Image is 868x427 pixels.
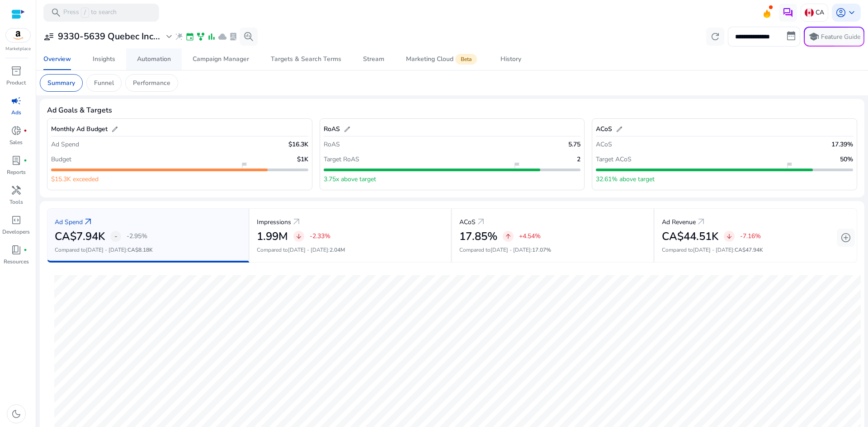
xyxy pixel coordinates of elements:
[47,78,75,88] p: Summary
[133,78,170,88] p: Performance
[816,5,824,20] p: CA
[94,78,114,88] p: Funnel
[840,155,853,164] p: 50%
[324,174,376,184] p: 3.75x above target
[11,408,22,419] span: dark_mode
[271,56,341,62] div: Targets & Search Terms
[43,31,54,42] span: user_attributes
[804,27,864,47] button: schoolFeature Guide
[519,233,541,239] p: +4.54%
[500,56,521,62] div: History
[596,140,612,149] p: ACoS
[193,56,249,62] div: Campaign Manager
[406,56,479,63] div: Marketing Cloud
[805,8,814,17] img: ca.svg
[568,140,580,149] p: 5.75
[6,79,26,87] p: Product
[51,155,71,164] p: Budget
[706,28,724,46] button: refresh
[596,126,612,133] h5: ACoS
[4,258,29,266] p: Resources
[786,162,793,169] span: flag_2
[51,7,61,18] span: search
[11,155,22,166] span: lab_profile
[137,56,171,62] div: Automation
[11,215,22,225] span: code_blocks
[51,140,79,149] p: Ad Spend
[295,233,302,240] span: arrow_downward
[47,106,112,115] h4: Ad Goals & Targets
[291,216,302,227] a: arrow_outward
[662,217,696,227] p: Ad Revenue
[218,32,227,41] span: cloud
[740,233,761,239] p: -7.16%
[81,8,89,18] span: /
[55,217,83,227] p: Ad Spend
[11,244,22,255] span: book_4
[505,233,512,240] span: arrow_upward
[111,126,118,133] span: edit
[11,125,22,136] span: donut_small
[83,216,94,227] a: arrow_outward
[5,46,31,52] p: Marketplace
[7,168,26,176] p: Reports
[330,246,345,253] span: 2.04M
[662,230,718,243] h2: CA$44.51K
[257,246,443,254] p: Compared to :
[55,230,105,243] h2: CA$7.94K
[11,66,22,76] span: inventory_2
[240,28,258,46] button: search_insights
[127,233,147,239] p: -2.95%
[831,140,853,149] p: 17.39%
[86,246,126,253] span: [DATE] - [DATE]
[127,246,153,253] span: CA$8.18K
[459,230,497,243] h2: 17.85%
[43,56,71,62] div: Overview
[297,155,308,164] p: $1K
[55,246,241,254] p: Compared to :
[455,54,477,65] span: Beta
[58,31,160,42] h3: 9330-5639 Quebec Inc...
[6,28,30,42] img: amazon.svg
[51,126,108,133] h5: Monthly Ad Budget
[840,232,851,243] span: add_circle
[196,32,205,41] span: family_history
[459,246,646,254] p: Compared to :
[696,216,707,227] a: arrow_outward
[288,246,328,253] span: [DATE] - [DATE]
[808,31,819,42] span: school
[710,31,721,42] span: refresh
[821,33,860,42] p: Feature Guide
[207,32,216,41] span: bar_chart
[835,7,846,18] span: account_circle
[11,185,22,196] span: handyman
[24,129,27,132] span: fiber_manual_record
[596,174,655,184] p: 32.61% above target
[9,198,23,206] p: Tools
[459,217,476,227] p: ACoS
[324,140,340,149] p: RoAS
[846,7,857,18] span: keyboard_arrow_down
[726,233,733,240] span: arrow_downward
[93,56,115,62] div: Insights
[288,140,308,149] p: $16.3K
[532,246,551,253] span: 17.07%
[577,155,580,164] p: 2
[229,32,238,41] span: lab_profile
[735,246,763,253] span: CA$47.94K
[363,56,384,62] div: Stream
[175,32,184,41] span: wand_stars
[324,126,340,133] h5: RoAS
[616,126,623,133] span: edit
[241,162,248,169] span: flag_2
[476,216,486,227] span: arrow_outward
[51,174,99,184] p: $15.3K exceeded
[662,246,849,254] p: Compared to :
[310,233,330,239] p: -2.33%
[513,162,520,169] span: flag_2
[11,95,22,106] span: campaign
[344,126,351,133] span: edit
